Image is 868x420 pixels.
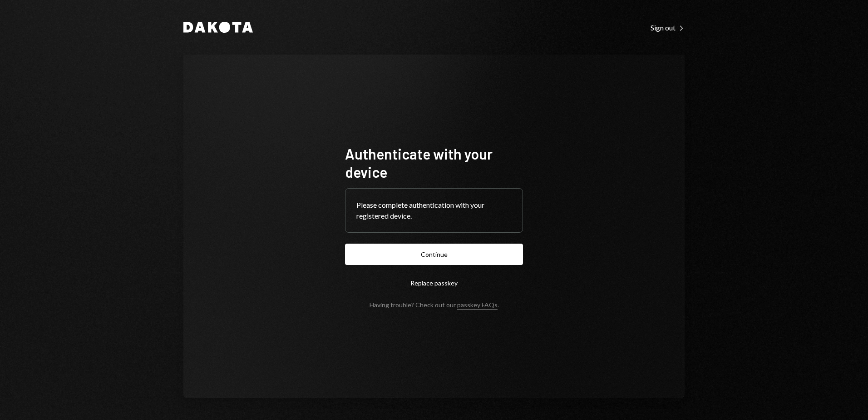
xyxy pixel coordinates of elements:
[345,244,523,265] button: Continue
[345,145,523,181] h1: Authenticate with your device
[345,272,523,294] button: Replace passkey
[457,301,498,310] a: passkey FAQs
[651,23,685,32] div: Sign out
[651,22,685,32] a: Sign out
[356,200,512,221] div: Please complete authentication with your registered device.
[370,301,499,309] div: Having trouble? Check out our .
